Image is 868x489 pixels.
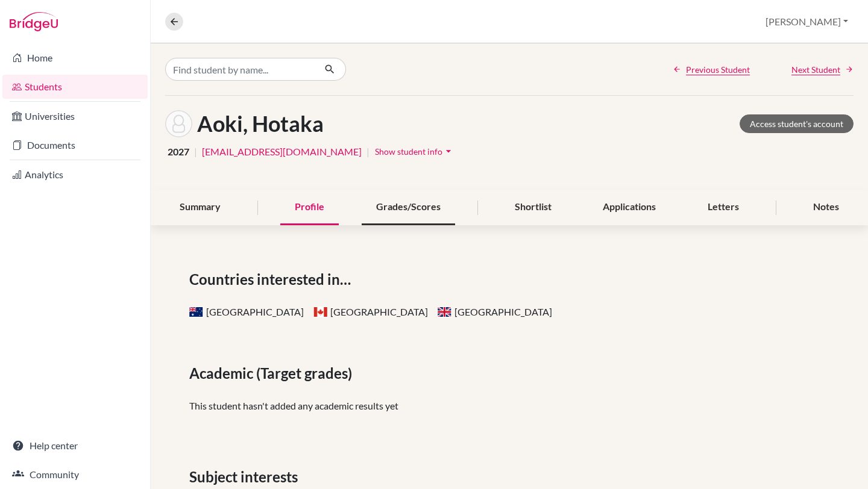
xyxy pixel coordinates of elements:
[189,399,829,413] p: This student hasn't added any academic results yet
[189,466,303,488] span: Subject interests
[438,307,452,317] span: United Kingdom
[189,269,356,290] span: Countries interested in…
[165,110,192,137] img: Hotaka Aoki's avatar
[189,306,304,317] span: [GEOGRAPHIC_DATA]
[2,163,148,187] a: Analytics
[313,307,328,317] span: Canada
[374,142,455,161] button: Show student infoarrow_drop_down
[313,306,428,317] span: [GEOGRAPHIC_DATA]
[362,190,455,225] div: Grades/Scores
[442,145,454,157] i: arrow_drop_down
[588,190,670,225] div: Applications
[10,12,58,31] img: Bridge-U
[165,58,315,81] input: Find student by name...
[280,190,339,225] div: Profile
[202,145,362,159] a: [EMAIL_ADDRESS][DOMAIN_NAME]
[740,114,854,133] a: Access student's account
[791,63,840,76] span: Next Student
[2,463,148,487] a: Community
[189,307,204,317] span: Australia
[500,190,566,225] div: Shortlist
[2,434,148,458] a: Help center
[189,363,357,384] span: Academic (Target grades)
[693,190,753,225] div: Letters
[2,104,148,128] a: Universities
[165,190,235,225] div: Summary
[673,63,750,76] a: Previous Student
[197,111,324,137] h1: Aoki, Hotaka
[2,75,148,99] a: Students
[438,306,552,317] span: [GEOGRAPHIC_DATA]
[168,145,189,159] span: 2027
[366,145,370,159] span: |
[2,133,148,157] a: Documents
[791,63,854,76] a: Next Student
[799,190,854,225] div: Notes
[686,63,750,76] span: Previous Student
[194,145,197,159] span: |
[375,146,442,157] span: Show student info
[2,46,148,70] a: Home
[760,10,854,33] button: [PERSON_NAME]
